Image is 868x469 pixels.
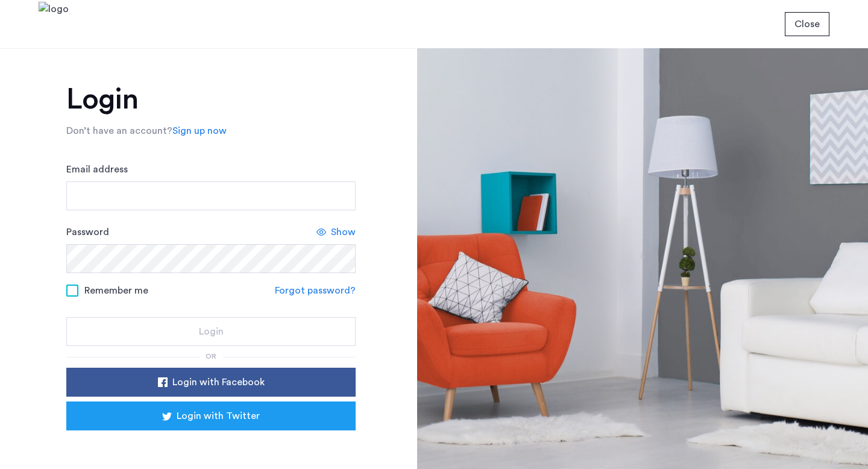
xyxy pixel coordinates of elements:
span: Login with Facebook [172,375,265,389]
label: Email address [66,162,128,177]
span: Show [331,225,356,239]
a: Sign up now [172,124,227,138]
span: Don’t have an account? [66,126,172,136]
span: Login [199,324,224,339]
h1: Login [66,85,356,114]
span: Login with Twitter [177,409,260,423]
button: button [66,368,356,397]
label: Password [66,225,109,239]
button: button [66,317,356,346]
span: Remember me [84,283,148,298]
img: logo [39,2,69,47]
span: Close [794,17,820,31]
span: or [206,353,216,360]
button: button [66,401,356,430]
a: Forgot password? [275,283,356,298]
button: button [785,12,829,36]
